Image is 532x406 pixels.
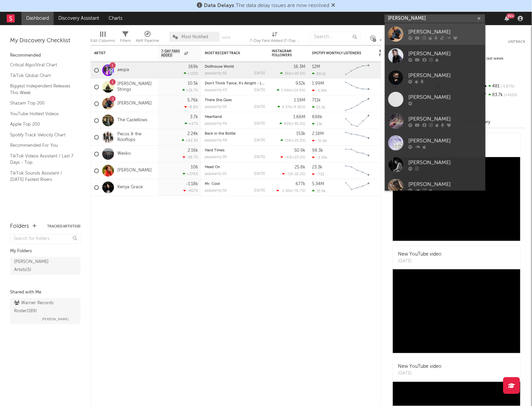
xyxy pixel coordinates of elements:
a: The Castellows [117,118,147,123]
div: There She Goes [205,98,265,102]
div: A&R Pipeline [136,28,159,48]
a: Mr. Cool [205,182,220,186]
div: 12M [312,65,320,69]
div: Dollhouse World [205,65,265,69]
div: Filters [120,28,131,48]
div: New YouTube video [398,363,441,370]
div: [PERSON_NAME] [408,115,482,123]
div: 5.76k [187,98,198,103]
a: Warner Records Roster(189)[PERSON_NAME] [10,298,80,324]
div: 932k [296,81,305,86]
div: 2.16k [188,148,198,153]
a: Recommended For You [10,142,74,149]
div: [DATE] [398,258,441,265]
div: 7-Day Fans Added (7-Day Fans Added) [250,37,300,45]
span: Data Delays [204,3,234,8]
div: 1.19M [294,98,305,103]
div: 50.9k [294,148,305,153]
span: [PERSON_NAME] [42,315,69,323]
div: [DATE] [254,122,265,126]
a: [PERSON_NAME] Strings [117,81,155,93]
div: New YouTube video [398,251,441,258]
div: 5.34M [312,182,324,186]
a: [PERSON_NAME] [385,88,485,110]
span: 905 [284,122,291,126]
div: popularity: 46 [205,122,227,126]
div: popularity: 50 [205,72,227,75]
div: Warner Records Roster ( 189 ) [14,299,75,315]
div: 35.9k [312,189,326,193]
div: Back in the Bottle [205,132,265,136]
div: Recommended [10,52,80,60]
div: 711k [312,98,321,103]
a: aespa [117,67,129,73]
a: Don't Think Twice, It's Alright - Live At The American Legion Post 82 [205,82,324,85]
div: [PERSON_NAME] [408,50,482,58]
div: -1.39k [312,88,327,93]
a: Discovery Assistant [54,12,104,25]
span: -76.7 % [293,189,304,193]
div: 98.3k [312,148,323,153]
a: Kenya Grace [117,185,143,190]
div: [DATE] [254,155,265,159]
div: 89.1k [312,72,326,76]
div: Hard Times [205,149,265,152]
div: 7-Day Fans Added (7-Day Fans Added) [250,28,300,48]
a: Pecos & the Rooftops [117,132,155,143]
div: Instagram Followers [272,49,295,57]
div: Folders [10,222,29,230]
span: -1.36k [281,189,292,193]
span: 4.37k [282,106,291,109]
div: 2.18M [312,132,324,136]
a: There She Goes [205,98,232,102]
span: +415 % [503,93,518,97]
svg: Chart title [342,62,372,79]
a: Hard Times [205,149,225,152]
input: Search... [310,32,360,42]
svg: Chart title [342,162,372,179]
div: Edit Columns [91,28,115,48]
div: ( ) [281,155,305,159]
svg: Chart title [342,112,372,129]
div: 2.24k [187,132,198,136]
a: [PERSON_NAME] [117,101,152,107]
div: -3.39k [312,155,328,160]
a: [PERSON_NAME] [385,110,485,132]
div: 153k [296,132,305,136]
div: Don't Think Twice, It's Alright - Live At The American Legion Post 82 [205,82,265,85]
div: ( ) [278,105,305,109]
div: 169k [188,65,198,69]
div: +112 % [184,71,198,76]
span: : The data delay issues are now resolved [204,3,329,8]
div: 677k [296,182,305,186]
button: Save [222,36,231,40]
div: Mr. Cool [205,182,265,186]
button: 99+ [505,16,509,21]
a: Wesko [117,151,131,157]
span: +14.9 % [292,89,304,92]
input: Search for folders... [10,234,80,244]
span: +23.2 % [292,156,304,159]
a: TikTok Sounds Assistant / [DATE] Fastest Risers [10,170,74,183]
a: Charts [104,12,127,25]
span: 7-Day Fans Added [161,49,183,57]
span: Most Notified [181,35,208,39]
div: [DATE] [254,139,265,142]
div: 481 [481,82,525,91]
div: [PERSON_NAME] [408,158,482,166]
div: ( ) [277,88,305,92]
a: Shazam Top 200 [10,99,74,107]
svg: Chart title [342,146,372,162]
a: [PERSON_NAME] [385,154,485,176]
span: -5.87 % [500,85,515,88]
button: Untrack [508,39,525,45]
a: Head On [205,165,220,169]
div: [DATE] [398,370,441,377]
div: 99 + [507,13,515,18]
span: 1.46k [281,89,291,92]
span: -9.36 % [292,106,304,109]
div: 1.66M [293,115,305,119]
svg: Chart title [342,179,372,196]
div: 83.7k [481,91,525,99]
svg: Chart title [342,129,372,146]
